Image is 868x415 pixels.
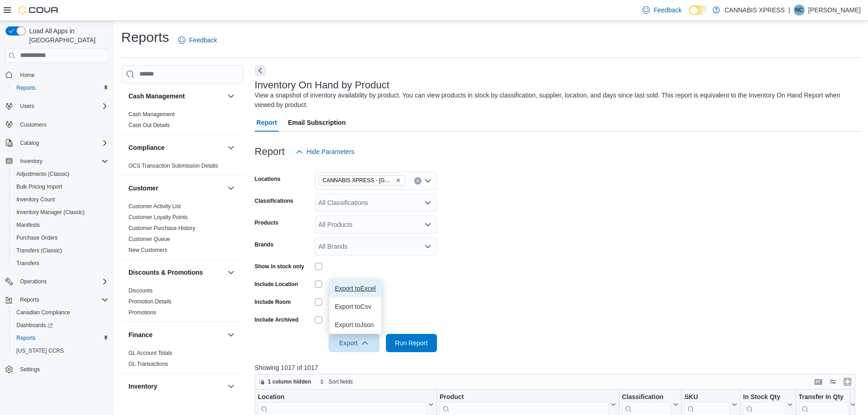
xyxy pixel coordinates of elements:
[2,155,112,168] button: Inventory
[121,28,169,46] h1: Reports
[689,5,708,15] input: Dark Mode
[16,119,50,130] a: Customers
[13,333,39,343] a: Reports
[128,184,224,193] button: Customer
[13,232,62,243] a: Purchase Orders
[16,183,62,190] span: Bulk Pricing Import
[128,203,181,210] span: Customer Activity List
[808,5,861,15] p: [PERSON_NAME]
[16,196,55,203] span: Inventory Count
[128,350,172,356] a: GL Account Totals
[13,194,59,205] a: Inventory Count
[329,378,353,385] span: Sort fields
[13,169,108,179] span: Adjustments (Classic)
[13,320,56,331] a: Dashboards
[316,376,356,387] button: Sort fields
[16,334,36,342] span: Reports
[9,219,112,231] button: Manifests
[255,65,266,76] button: Next
[16,294,108,305] span: Reports
[255,80,390,91] h3: Inventory On Hand by Product
[329,279,381,297] button: Export toExcel
[13,245,108,256] span: Transfers (Classic)
[226,91,236,102] button: Cash Management
[9,332,112,344] button: Reports
[16,138,42,149] button: Catalog
[128,184,158,193] h3: Customer
[128,309,156,316] span: Promotions
[653,5,681,15] span: Feedback
[684,393,730,401] div: SKU
[16,209,85,216] span: Inventory Manager (Classic)
[128,143,224,152] button: Compliance
[128,309,156,316] a: Promotions
[226,329,236,340] button: Finance
[16,294,43,305] button: Reports
[121,160,244,175] div: Compliance
[128,92,224,101] button: Cash Management
[20,366,40,373] span: Settings
[424,199,431,206] button: Open list of options
[255,298,291,306] label: Include Room
[16,247,62,254] span: Transfers (Classic)
[255,219,278,226] label: Products
[128,203,181,210] a: Customer Activity List
[255,197,293,205] label: Classifications
[9,231,112,244] button: Purchase Orders
[128,268,224,277] button: Discounts & Promotions
[255,91,857,110] div: View a snapshot of inventory availability by product. You can view products in stock by classific...
[13,207,88,218] a: Inventory Manager (Classic)
[795,5,803,15] span: NC
[335,303,376,310] span: Export to Csv
[13,207,108,218] span: Inventory Manager (Classic)
[842,376,853,387] button: Enter fullscreen
[128,268,203,277] h3: Discounts & Promotions
[255,376,315,387] button: 1 column hidden
[395,338,428,348] span: Run Report
[724,5,785,15] p: CANNABIS XPRESS
[13,307,108,318] span: Canadian Compliance
[2,100,112,113] button: Users
[13,258,43,269] a: Transfers
[9,257,112,270] button: Transfers
[128,122,170,128] a: Cash Out Details
[424,243,431,250] button: Open list of options
[639,1,685,19] a: Feedback
[20,121,46,128] span: Customers
[255,241,273,248] label: Brands
[13,169,73,179] a: Adjustments (Classic)
[128,162,218,169] span: OCS Transaction Submission Details
[189,36,217,45] span: Feedback
[128,247,167,253] a: New Customers
[226,142,236,153] button: Compliance
[128,111,175,118] a: Cash Management
[258,393,426,401] div: Location
[334,334,374,352] span: Export
[128,287,153,294] a: Discounts
[20,278,47,285] span: Operations
[128,236,170,243] span: Customer Queue
[13,232,108,243] span: Purchase Orders
[128,111,175,118] span: Cash Management
[16,364,43,375] a: Settings
[2,118,112,131] button: Customers
[329,297,381,316] button: Export toCsv
[9,168,112,180] button: Adjustments (Classic)
[689,15,689,15] span: Dark Mode
[813,376,824,387] button: Keyboard shortcuts
[20,139,39,147] span: Catalog
[335,285,376,292] span: Export to Excel
[5,65,108,400] nav: Complex example
[226,381,236,392] button: Inventory
[2,275,112,288] button: Operations
[255,281,298,288] label: Include Location
[16,170,69,178] span: Adjustments (Classic)
[318,175,405,185] span: CANNABIS XPRESS - Grand Bay-Westfield (Woolastook Drive)
[128,382,224,391] button: Inventory
[424,177,431,184] button: Open list of options
[13,307,74,318] a: Canadian Compliance
[16,156,46,167] button: Inventory
[622,393,671,401] div: Classification
[798,393,848,401] div: Transfer In Qty
[226,267,236,278] button: Discounts & Promotions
